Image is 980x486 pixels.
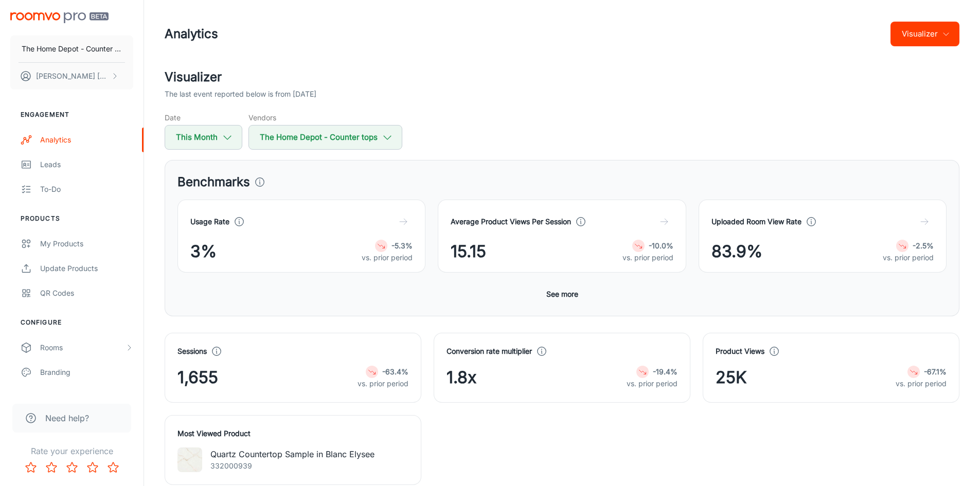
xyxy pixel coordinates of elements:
p: vs. prior period [896,378,947,389]
span: 25K [716,365,747,390]
p: [PERSON_NAME] [PERSON_NAME] [36,70,109,82]
p: vs. prior period [627,378,678,389]
div: Branding [40,367,133,378]
button: Rate 5 star [103,457,123,478]
p: 332000939 [210,460,375,472]
div: My Products [40,238,133,249]
button: Visualizer [890,22,959,46]
h4: Sessions [177,346,207,357]
span: 83.9% [711,239,762,264]
p: vs. prior period [362,252,413,263]
p: vs. prior period [883,252,934,263]
div: Leads [40,159,133,170]
div: Analytics [40,134,133,146]
div: To-do [40,184,133,195]
div: Texts [40,391,133,403]
p: vs. prior period [622,252,673,263]
strong: -10.0% [649,241,673,250]
h3: Benchmarks [177,173,250,191]
h4: Usage Rate [190,216,229,227]
p: Quartz Countertop Sample in Blanc Elysee [210,448,375,460]
button: [PERSON_NAME] [PERSON_NAME] [10,63,133,89]
span: Need help? [45,412,89,424]
h4: Conversion rate multiplier [447,346,532,357]
p: The last event reported below is from [DATE] [165,88,316,100]
p: The Home Depot - Counter tops [22,43,122,55]
button: Rate 3 star [62,457,82,478]
span: 1.8x [447,365,476,390]
span: 3% [190,239,217,264]
h4: Average Product Views Per Session [451,216,571,227]
div: Rooms [40,342,125,353]
img: Roomvo PRO Beta [10,12,109,23]
h4: Most Viewed Product [177,428,408,439]
p: vs. prior period [358,378,408,389]
h4: Uploaded Room View Rate [711,216,801,227]
button: This Month [165,125,242,150]
h4: Product Views [716,346,764,357]
strong: -5.3% [391,241,413,250]
strong: -2.5% [913,241,934,250]
button: Rate 4 star [82,457,103,478]
span: 15.15 [451,239,486,264]
p: Rate your experience [8,445,135,457]
img: Quartz Countertop Sample in Blanc Elysee [177,447,202,472]
div: QR Codes [40,287,133,299]
strong: -67.1% [924,367,947,376]
h5: Date [165,112,242,123]
button: The Home Depot - Counter tops [10,35,133,62]
div: Update Products [40,263,133,274]
h5: Vendors [248,112,402,123]
strong: -19.4% [653,367,678,376]
button: Rate 1 star [21,457,41,478]
strong: -63.4% [382,367,408,376]
button: See more [542,285,582,303]
h2: Visualizer [165,68,959,86]
button: Rate 2 star [41,457,62,478]
h1: Analytics [165,25,218,43]
span: 1,655 [177,365,218,390]
button: The Home Depot - Counter tops [248,125,402,150]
